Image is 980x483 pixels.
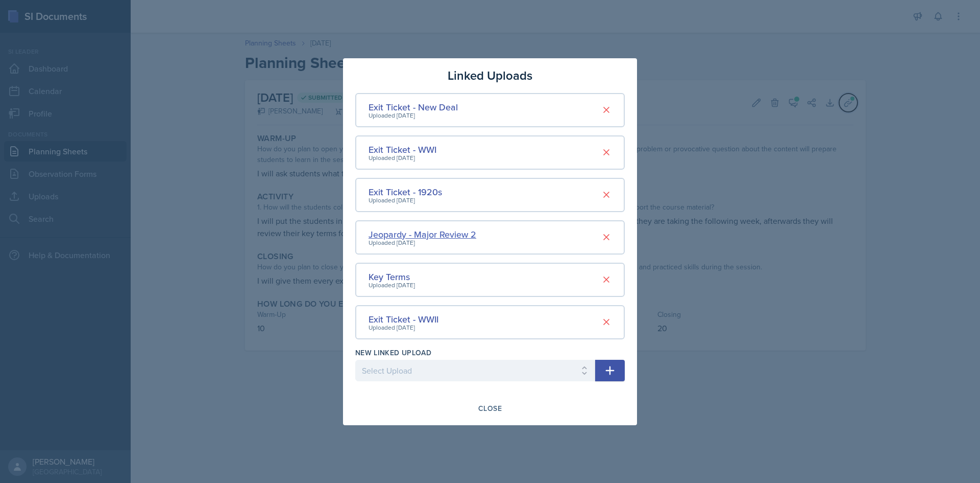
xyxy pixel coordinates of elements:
div: Exit Ticket - New Deal [369,100,458,114]
div: Uploaded [DATE] [369,196,442,205]
div: Uploaded [DATE] [369,153,436,163]
div: Exit Ticket - WWII [369,312,438,326]
label: New Linked Upload [355,348,431,358]
div: Exit Ticket - WWI [369,143,436,156]
div: Key Terms [369,270,415,284]
div: Uploaded [DATE] [369,323,438,332]
div: Uploaded [DATE] [369,281,415,290]
button: Close [472,400,508,417]
div: Exit Ticket - 1920s [369,185,442,199]
div: Uploaded [DATE] [369,238,476,247]
h3: Linked Uploads [448,66,532,85]
div: Close [478,404,502,412]
div: Uploaded [DATE] [369,111,458,120]
div: Jeopardy - Major Review 2 [369,227,476,241]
